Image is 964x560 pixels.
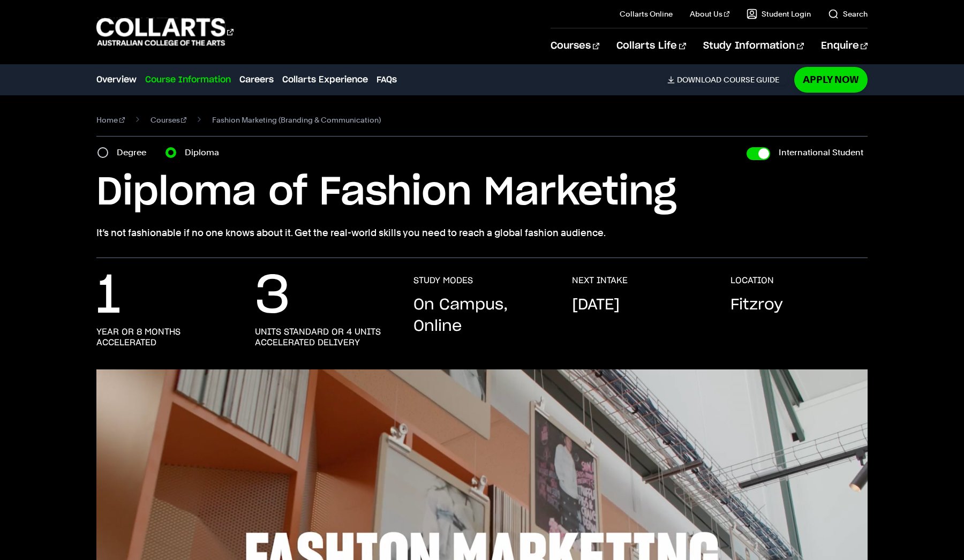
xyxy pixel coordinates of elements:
span: Download [677,75,721,85]
p: It’s not fashionable if no one knows about it. Get the real-world skills you need to reach a glob... [96,225,868,240]
a: Study Information [703,28,804,64]
a: Courses [150,112,187,127]
h3: LOCATION [730,275,774,286]
a: Courses [551,28,599,64]
a: Careers [239,73,274,86]
a: Student Login [747,9,811,19]
a: Apply Now [794,67,868,92]
div: Go to homepage [96,17,234,47]
a: Collarts Experience [282,73,368,86]
a: Collarts Life [616,28,686,64]
a: Collarts Online [620,9,673,19]
p: 1 [96,275,120,318]
a: Overview [96,73,137,86]
label: Degree [117,145,153,160]
a: FAQs [376,73,397,86]
h1: Diploma of Fashion Marketing [96,169,868,217]
a: About Us [690,9,729,19]
p: On Campus, Online [413,294,551,337]
h3: NEXT INTAKE [572,275,628,286]
p: Fitzroy [730,294,783,316]
span: Fashion Marketing (Branding & Communication) [212,112,381,127]
label: Diploma [185,145,225,160]
p: 3 [255,275,290,318]
a: Home [96,112,125,127]
h3: STUDY MODES [413,275,473,286]
h3: units standard or 4 units accelerated delivery [255,327,392,348]
p: [DATE] [572,294,620,316]
label: International Student [779,145,863,160]
a: DownloadCourse Guide [667,75,788,85]
h3: year or 8 months accelerated [96,327,234,348]
a: Course Information [145,73,231,86]
a: Search [828,9,868,19]
a: Enquire [821,28,868,64]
